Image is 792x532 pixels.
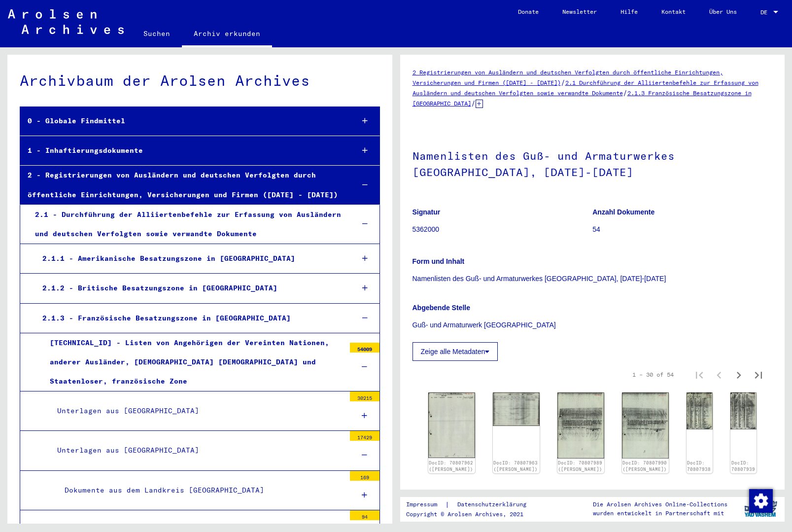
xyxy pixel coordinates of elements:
[428,392,475,459] img: 001.jpg
[709,365,729,385] button: Previous page
[471,99,476,107] span: /
[413,320,773,330] p: Guß- und Armaturwerk [GEOGRAPHIC_DATA]
[731,460,755,472] a: DocID: 70807939
[729,365,749,385] button: Next page
[413,69,723,86] a: 2 Registrierungen von Ausländern und deutschen Verfolgten durch öffentliche Einrichtungen, Versic...
[413,342,498,361] button: Zeige alle Metadaten
[182,22,272,47] a: Archiv erkunden
[413,224,592,235] p: 5362000
[413,274,773,284] p: Namenlisten des Guß- und Armaturwerkes [GEOGRAPHIC_DATA], [DATE]-[DATE]
[749,489,772,512] div: Zustimmung ändern
[689,365,709,385] button: First page
[687,460,711,472] a: DocID: 70807938
[561,78,565,87] span: /
[35,249,346,268] div: 2.1.1 - Amerikanische Besatzungszone in [GEOGRAPHIC_DATA]
[557,392,604,459] img: 001.jpg
[742,497,779,521] img: yv_logo.png
[413,257,465,265] b: Form und Inhalt
[413,208,441,216] b: Signatur
[449,499,538,510] a: Datenschutzerklärung
[622,460,667,472] a: DocID: 70807990 ([PERSON_NAME])
[493,460,538,472] a: DocID: 70807963 ([PERSON_NAME])
[406,499,445,510] a: Impressum
[132,22,182,45] a: Suchen
[593,509,727,518] p: wurden entwickelt in Partnerschaft mit
[413,79,758,97] a: 2.1 Durchführung der Alliiertenbefehle zur Erfassung von Ausländern und deutschen Verfolgten sowi...
[687,392,713,429] img: 001.jpg
[730,392,757,429] img: 001.jpg
[429,460,473,472] a: DocID: 70807962 ([PERSON_NAME])
[35,309,346,328] div: 2.1.3 - Französische Besatzungszone in [GEOGRAPHIC_DATA]
[760,9,771,16] span: DE
[350,343,379,353] div: 54009
[413,304,470,312] b: Abgebende Stelle
[592,208,654,216] b: Anzahl Dokumente
[558,460,602,472] a: DocID: 70807989 ([PERSON_NAME])
[592,224,772,235] p: 54
[350,391,379,401] div: 30215
[593,500,727,509] p: Die Arolsen Archives Online-Collections
[50,441,345,460] div: Unterlagen aus [GEOGRAPHIC_DATA]
[350,471,379,481] div: 169
[57,481,345,500] div: Dokumente aus dem Landkreis [GEOGRAPHIC_DATA]
[28,205,346,244] div: 2.1 - Durchführung der Alliiertenbefehle zur Erfassung von Ausländern und deutschen Verfolgten so...
[623,88,627,97] span: /
[749,365,768,385] button: Last page
[493,392,540,426] img: 001.jpg
[749,489,773,513] img: Zustimmung ändern
[20,111,346,131] div: 0 - Globale Findmittel
[406,499,538,510] div: |
[35,279,346,298] div: 2.1.2 - Britische Besatzungszone in [GEOGRAPHIC_DATA]
[632,370,674,379] div: 1 – 30 of 54
[20,166,346,204] div: 2 - Registrierungen von Ausländern und deutschen Verfolgten durch öffentliche Einrichtungen, Vers...
[8,9,124,34] img: Arolsen_neg.svg
[50,401,345,421] div: Unterlagen aus [GEOGRAPHIC_DATA]
[406,510,538,519] p: Copyright © Arolsen Archives, 2021
[20,70,380,92] div: Archivbaum der Arolsen Archives
[20,141,346,160] div: 1 - Inhaftierungsdokumente
[350,431,379,441] div: 17429
[350,510,379,520] div: 94
[42,333,345,391] div: [TECHNICAL_ID] - Listen von Angehörigen der Vereinten Nationen, anderer Ausländer, [DEMOGRAPHIC_D...
[622,392,669,459] img: 001.jpg
[413,133,773,193] h1: Namenlisten des Guß- und Armaturwerkes [GEOGRAPHIC_DATA], [DATE]-[DATE]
